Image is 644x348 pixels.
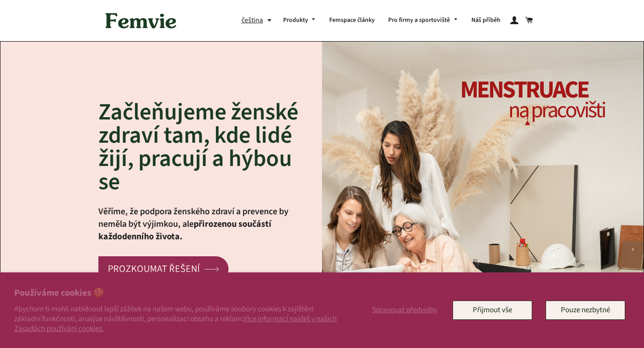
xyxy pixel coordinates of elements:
img: Femvie [101,7,181,34]
a: Produkty [276,9,323,32]
h2: Začleňujeme ženské zdraví tam, kde lidé žijí, pracují a hýbou se [98,101,309,194]
button: čeština [241,14,276,26]
button: Pouze nezbytné [546,301,625,319]
a: PROZKOUMAT ŘEŠENÍ [98,256,229,282]
a: Pro firmy a sportoviště [381,9,465,32]
a: Femspace články [322,9,381,32]
strong: přirozenou součástí každodenního života. [98,218,271,243]
button: Přijmout vše [453,301,532,319]
a: Více informací najdeš v našich Zásadách používání cookies. [14,314,337,334]
button: Spravovat předvolby [370,301,439,319]
p: Abychom ti mohli nabídnout lepší zážitek na našem webu, používáme soubory cookies k zajištění zák... [14,304,339,334]
h2: Používáme cookies 🍪 [14,287,339,300]
span: Spravovat předvolby [372,305,437,315]
p: Věříme, že podpora ženského zdraví a prevence by neměla být výjimkou, ale [98,205,309,243]
a: Náš příběh [465,9,507,32]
